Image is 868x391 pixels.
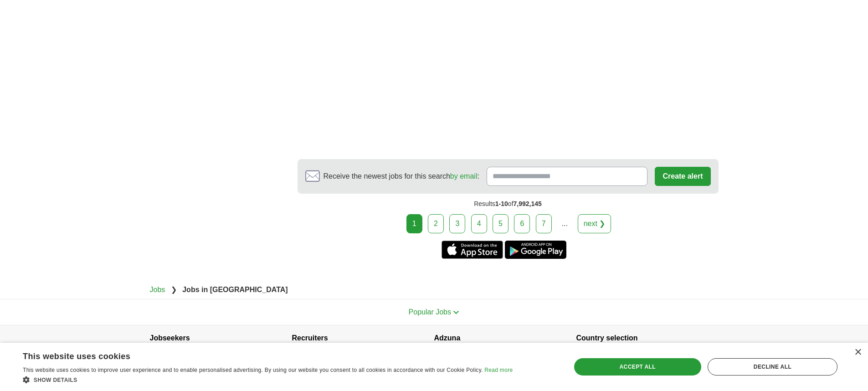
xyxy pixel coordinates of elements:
[298,194,719,214] div: Results of
[484,367,513,373] a: Read more, opens a new window
[324,171,479,182] span: Receive the newest jobs for this search :
[23,367,483,373] span: This website uses cookies to improve user experience and to enable personalised advertising. By u...
[514,214,530,233] a: 6
[495,200,508,207] span: 1-10
[34,377,77,383] span: Show details
[150,286,165,293] a: Jobs
[854,349,861,356] div: Close
[555,215,574,233] div: ...
[471,214,487,233] a: 4
[23,375,513,384] div: Show details
[493,214,508,233] a: 5
[576,325,719,351] h4: Country selection
[23,348,490,362] div: This website uses cookies
[574,358,701,376] div: Accept all
[505,241,566,259] a: Get the Android app
[655,167,710,186] button: Create alert
[449,214,465,233] a: 3
[171,286,177,293] span: ❯
[182,286,288,293] strong: Jobs in [GEOGRAPHIC_DATA]
[514,200,542,207] span: 7,992,145
[428,214,444,233] a: 2
[578,214,611,233] a: next ❯
[708,358,837,376] div: Decline all
[442,241,503,259] a: Get the iPhone app
[536,214,552,233] a: 7
[409,308,451,316] span: Popular Jobs
[406,214,422,233] div: 1
[450,172,478,180] a: by email
[453,310,459,314] img: toggle icon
